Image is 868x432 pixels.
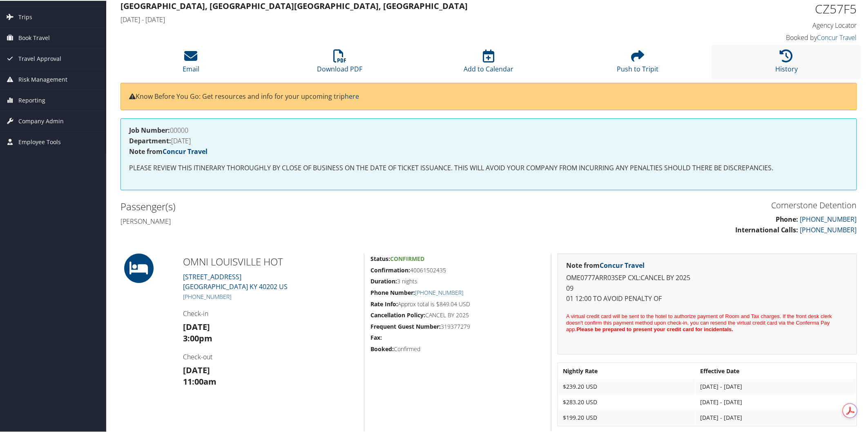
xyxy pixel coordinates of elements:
h5: 3 nights [370,276,545,285]
a: History [775,53,798,73]
span: Company Admin [18,110,64,131]
a: Add to Calendar [464,53,513,73]
span: Reporting [18,89,45,110]
strong: Phone: [776,214,799,223]
td: [DATE] - [DATE] [696,394,856,409]
strong: 11:00am [183,375,216,386]
h4: [DATE] - [DATE] [120,14,670,23]
strong: [DATE] [183,321,210,332]
td: [DATE] - [DATE] [696,379,856,393]
h5: Confirmed [370,344,545,352]
h4: [DATE] [129,137,848,143]
strong: Note from [129,146,208,155]
h3: Cornerstone Detention [495,199,857,210]
h5: 40061502435 [370,265,545,274]
h2: OMNI LOUISVILLE HOT [183,254,358,268]
span: Book Travel [18,27,50,47]
th: Effective Date [696,363,856,378]
strong: Fax: [370,333,382,341]
strong: Status: [370,254,390,262]
h5: 319377279 [370,322,545,330]
a: [PHONE_NUMBER] [800,214,857,223]
span: Travel Approval [18,48,61,68]
td: $239.20 USD [559,379,695,393]
a: Concur Travel [163,146,208,155]
a: [PHONE_NUMBER] [800,225,857,234]
a: Email [183,53,199,73]
p: PLEASE REVIEW THIS ITINERARY THOROUGHLY BY CLOSE OF BUSINESS ON THE DATE OF TICKET ISSUANCE. THIS... [129,162,848,173]
strong: International Calls: [735,225,799,234]
h4: 00000 [129,126,848,133]
p: Know Before You Go: Get resources and info for your upcoming trip [129,91,848,101]
a: Download PDF [317,53,362,73]
span: Confirmed [390,254,424,262]
span: Risk Management [18,69,67,89]
strong: Confirmation: [370,265,410,273]
span: A virtual credit card will be sent to the hotel to authorize payment of Room and Tax charges. If ... [566,312,832,332]
td: $199.20 USD [559,410,695,424]
strong: Frequent Guest Number: [370,322,441,330]
strong: 3:00pm [183,332,212,343]
h4: Agency Locator [682,20,857,29]
h4: Check-in [183,308,358,317]
strong: Phone Number: [370,288,415,296]
strong: Note from [566,260,645,269]
th: Nightly Rate [559,363,695,378]
h4: [PERSON_NAME] [120,216,483,225]
span: Employee Tools [18,131,61,151]
h5: CANCEL BY 2025 [370,310,545,318]
strong: Job Number: [129,125,170,134]
h4: Booked by [682,32,857,41]
a: here [345,91,359,100]
a: [PHONE_NUMBER] [183,292,231,300]
strong: Rate Info: [370,299,398,307]
h4: Check-out [183,352,358,361]
strong: Booked: [370,344,394,352]
td: $283.20 USD [559,394,695,409]
a: Concur Travel [600,260,645,269]
td: [DATE] - [DATE] [696,410,856,424]
p: OME0777ARR03SEP CXL:CANCEL BY 2025 09 01 12:00 TO AVOID PENALTY OF [566,272,848,303]
a: [STREET_ADDRESS][GEOGRAPHIC_DATA] KY 40202 US [183,272,288,290]
strong: Cancellation Policy: [370,310,425,318]
a: [PHONE_NUMBER] [415,288,463,296]
a: Concur Travel [817,32,857,41]
strong: Please be prepared to present your credit card for incidentals. [577,325,734,332]
h5: Approx total is $849.04 USD [370,299,545,307]
strong: [DATE] [183,364,210,375]
strong: Duration: [370,276,397,284]
h2: Passenger(s) [120,199,483,213]
span: Trips [18,6,32,27]
a: Push to Tripit [617,53,658,73]
strong: Department: [129,136,171,145]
